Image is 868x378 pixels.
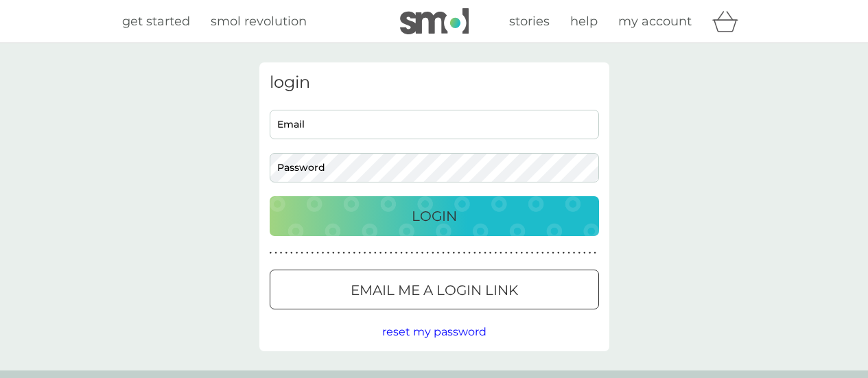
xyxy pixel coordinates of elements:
[552,250,554,257] p: ●
[541,250,544,257] p: ●
[468,250,471,257] p: ●
[280,250,283,257] p: ●
[484,250,486,257] p: ●
[274,250,277,257] p: ●
[406,250,408,257] p: ●
[594,250,596,257] p: ●
[570,12,598,32] a: help
[531,250,534,257] p: ●
[536,250,539,257] p: ●
[351,279,518,301] p: Email me a login link
[570,14,598,29] span: help
[395,250,398,257] p: ●
[301,250,303,257] p: ●
[400,250,403,257] p: ●
[316,250,319,257] p: ●
[368,250,371,257] p: ●
[353,250,356,257] p: ●
[563,250,565,257] p: ●
[296,250,298,257] p: ●
[526,250,528,257] p: ●
[437,250,440,257] p: ●
[509,14,550,29] span: stories
[618,14,692,29] span: my account
[589,250,591,257] p: ●
[285,250,288,257] p: ●
[211,12,307,32] a: smol revolution
[578,250,580,257] p: ●
[510,250,513,257] p: ●
[332,250,335,257] p: ●
[463,250,466,257] p: ●
[382,325,486,338] span: reset my password
[479,250,482,257] p: ●
[382,323,486,341] button: reset my password
[432,250,434,257] p: ●
[270,73,599,93] h3: login
[442,250,445,257] p: ●
[583,250,586,257] p: ●
[452,250,455,257] p: ●
[290,250,293,257] p: ●
[270,196,599,236] button: Login
[494,250,497,257] p: ●
[489,250,492,257] p: ●
[384,250,387,257] p: ●
[400,8,469,34] img: smol
[712,8,747,35] div: basket
[327,250,329,257] p: ●
[573,250,576,257] p: ●
[500,250,502,257] p: ●
[421,250,424,257] p: ●
[567,250,570,257] p: ●
[447,250,450,257] p: ●
[521,250,524,257] p: ●
[416,250,419,257] p: ●
[270,270,599,309] button: Email me a login link
[412,205,457,227] p: Login
[306,250,309,257] p: ●
[426,250,429,257] p: ●
[557,250,560,257] p: ●
[338,250,340,257] p: ●
[364,250,366,257] p: ●
[410,250,413,257] p: ●
[509,12,550,32] a: stories
[374,250,377,257] p: ●
[473,250,476,257] p: ●
[322,250,325,257] p: ●
[618,12,692,32] a: my account
[348,250,351,257] p: ●
[312,250,314,257] p: ●
[458,250,460,257] p: ●
[390,250,392,257] p: ●
[270,250,272,257] p: ●
[211,14,307,29] span: smol revolution
[358,250,361,257] p: ●
[122,14,190,29] span: get started
[505,250,508,257] p: ●
[122,12,190,32] a: get started
[547,250,550,257] p: ●
[379,250,382,257] p: ●
[342,250,345,257] p: ●
[515,250,518,257] p: ●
